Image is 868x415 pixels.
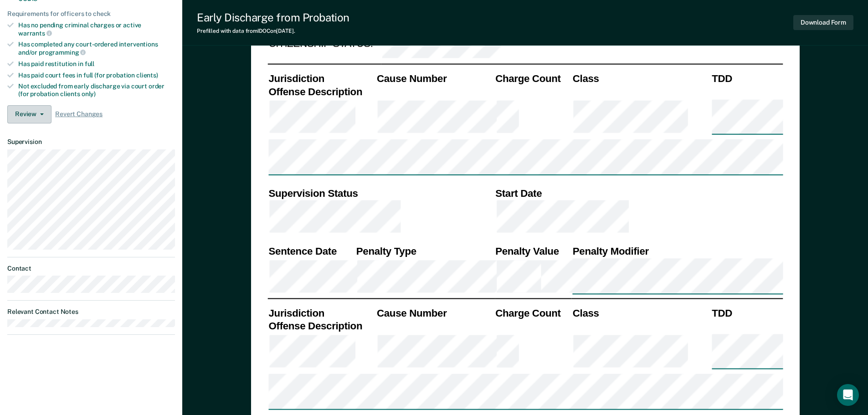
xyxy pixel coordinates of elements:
[494,187,783,200] th: Start Date
[355,245,494,258] th: Penalty Type
[837,384,859,406] div: Open Intercom Messenger
[375,307,494,320] th: Cause Number
[494,72,572,85] th: Charge Count
[793,15,853,30] button: Download Form
[18,60,175,68] div: Has paid restitution in
[197,28,349,34] div: Prefilled with data from IDOC on [DATE] .
[18,72,175,79] div: Has paid court fees in full (for probation
[55,110,103,118] span: Revert Changes
[267,72,376,85] th: Jurisdiction
[136,72,158,79] span: clients)
[82,90,96,97] span: only)
[7,105,51,123] button: Review
[85,60,94,67] span: full
[267,85,376,98] th: Offense Description
[494,307,572,320] th: Charge Count
[18,41,175,56] div: Has completed any court-ordered interventions and/or
[267,187,494,200] th: Supervision Status
[18,82,175,98] div: Not excluded from early discharge via court order (for probation clients
[494,245,572,258] th: Penalty Value
[7,138,175,146] dt: Supervision
[18,21,175,37] div: Has no pending criminal charges or active
[267,245,355,258] th: Sentence Date
[39,49,86,56] span: programming
[571,307,710,320] th: Class
[7,10,175,18] div: Requirements for officers to check
[197,11,349,24] div: Early Discharge from Probation
[267,307,376,320] th: Jurisdiction
[7,308,175,316] dt: Relevant Contact Notes
[571,245,783,258] th: Penalty Modifier
[7,265,175,272] dt: Contact
[711,72,783,85] th: TDD
[711,307,783,320] th: TDD
[571,72,710,85] th: Class
[267,320,376,333] th: Offense Description
[18,30,52,37] span: warrants
[375,72,494,85] th: Cause Number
